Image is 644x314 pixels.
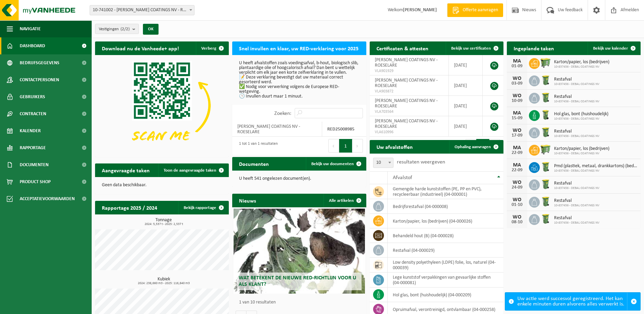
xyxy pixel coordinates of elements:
span: 10-837456 - DEBAL COATINGS NV [554,100,600,104]
a: Bekijk uw kalender [588,41,640,55]
a: Wat betekent de nieuwe RED-richtlijn voor u als klant? [234,209,365,294]
td: hol glas, bont (huishoudelijk) (04-000209) [388,287,503,302]
span: VLA901929 [375,68,443,74]
span: 10-837456 - DEBAL COATINGS NV [554,152,609,156]
h3: Tonnage [98,218,229,226]
a: Ophaling aanvragen [449,140,503,154]
span: [PERSON_NAME] COATINGS NV - ROESELARE [375,78,438,88]
td: [PERSON_NAME] COATINGS NV - ROESELARE [232,122,322,137]
span: Verberg [201,46,216,51]
div: MA [510,58,524,64]
a: Bekijk uw certificaten [446,41,503,55]
span: [PERSON_NAME] COATINGS NV - ROESELARE [375,57,438,68]
span: [PERSON_NAME] COATINGS NV - ROESELARE [375,119,438,129]
td: [DATE] [449,75,483,96]
span: 10-837456 - DEBAL COATINGS NV [554,82,600,86]
h2: Aangevraagde taken [95,163,157,177]
h2: Nieuws [232,194,263,207]
div: 01-09 [510,64,524,69]
span: 10-837456 - DEBAL COATINGS NV [554,186,600,190]
div: WO [510,128,524,133]
span: Kalender [20,122,41,139]
div: MA [510,145,524,151]
span: Bekijk uw kalender [593,46,628,51]
h2: Download nu de Vanheede+ app! [95,41,186,55]
p: U heeft 541 ongelezen document(en). [239,176,359,181]
div: WO [510,76,524,81]
span: VLA703564 [375,109,443,115]
img: WB-0140-HPE-GN-50 [540,109,551,121]
span: Product Shop [20,173,51,190]
span: Restafval [554,215,600,221]
a: Offerte aanvragen [447,3,503,17]
span: 10-837456 - DEBAL COATINGS NV [554,134,600,138]
span: Documenten [20,156,49,173]
span: VLA610996 [375,129,443,135]
a: Bekijk rapportage [178,201,228,214]
img: WB-0240-HPE-GN-50 [540,126,551,138]
span: Bekijk uw documenten [311,162,354,166]
div: 08-10 [510,220,524,225]
a: Alle artikelen [324,194,366,207]
h2: Uw afvalstoffen [370,140,420,153]
span: 10-837456 - DEBAL COATINGS NV [554,169,637,173]
img: WB-0660-HPE-GN-50 [540,57,551,69]
div: WO [510,93,524,99]
span: 10 [373,158,393,168]
span: 10-837456 - DEBAL COATINGS NV [554,204,600,208]
div: WO [510,197,524,203]
img: WB-0240-HPE-GN-50 [540,178,551,190]
td: [DATE] [449,55,483,75]
span: 10-741002 - DEBAL COATINGS NV - ROESELARE [90,5,194,15]
td: bedrijfsrestafval (04-000008) [388,199,503,214]
span: Wat betekent de nieuwe RED-richtlijn voor u als klant? [239,275,356,287]
span: Hol glas, bont (huishoudelijk) [554,111,608,117]
div: 10-09 [510,99,524,103]
td: lege kunststof verpakkingen van gevaarlijke stoffen (04-000081) [388,273,503,287]
td: [DATE] [449,96,483,116]
span: Toon de aangevraagde taken [164,168,216,173]
span: Ophaling aanvragen [455,145,491,149]
div: Uw actie werd succesvol geregistreerd. Het kan enkele minuten duren alvorens alles verwerkt is. [517,293,627,310]
span: Bekijk uw certificaten [451,46,491,51]
span: Restafval [554,181,600,186]
span: Karton/papier, los (bedrijven) [554,59,609,65]
td: restafval (04-000029) [388,243,503,258]
div: 24-09 [510,185,524,190]
span: Gebruikers [20,88,45,105]
img: WB-0240-HPE-GN-50 [540,161,551,173]
strong: [PERSON_NAME] [403,7,437,13]
label: resultaten weergeven [397,159,445,165]
button: OK [143,24,159,35]
strong: RED25008985 [327,127,354,132]
div: WO [510,214,524,220]
div: 22-09 [510,168,524,173]
label: Zoeken: [274,111,291,116]
span: Restafval [554,129,600,134]
span: 10-837456 - DEBAL COATINGS NV [554,117,608,121]
count: (2/2) [121,27,130,31]
img: WB-0240-HPE-GN-50 [540,74,551,86]
img: Download de VHEPlus App [95,55,229,156]
div: 17-09 [510,133,524,138]
span: Restafval [554,94,600,100]
span: Offerte aanvragen [461,7,500,14]
td: behandeld hout (B) (04-000028) [388,228,503,243]
span: Pmd (plastiek, metaal, drankkartons) (bedrijven) [554,163,637,169]
a: Bekijk uw documenten [306,157,366,171]
span: Contactpersonen [20,71,59,88]
span: 2024: 5,537 t - 2025: 2,537 t [98,223,229,226]
span: 2024: 238,660 m3 - 2025: 116,840 m3 [98,282,229,285]
h2: Rapportage 2025 / 2024 [95,201,164,214]
td: karton/papier, los (bedrijven) (04-000026) [388,214,503,228]
button: Next [352,139,363,153]
p: 1 van 10 resultaten [239,300,363,305]
span: Karton/papier, los (bedrijven) [554,146,609,152]
h3: Kubiek [98,277,229,285]
h2: Documenten [232,157,276,170]
span: Contracten [20,105,46,122]
h2: Snel invullen en klaar, uw RED-verklaring voor 2025 [232,41,365,55]
div: WO [510,180,524,185]
button: Vestigingen(2/2) [95,24,139,34]
span: VLA903872 [375,89,443,94]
